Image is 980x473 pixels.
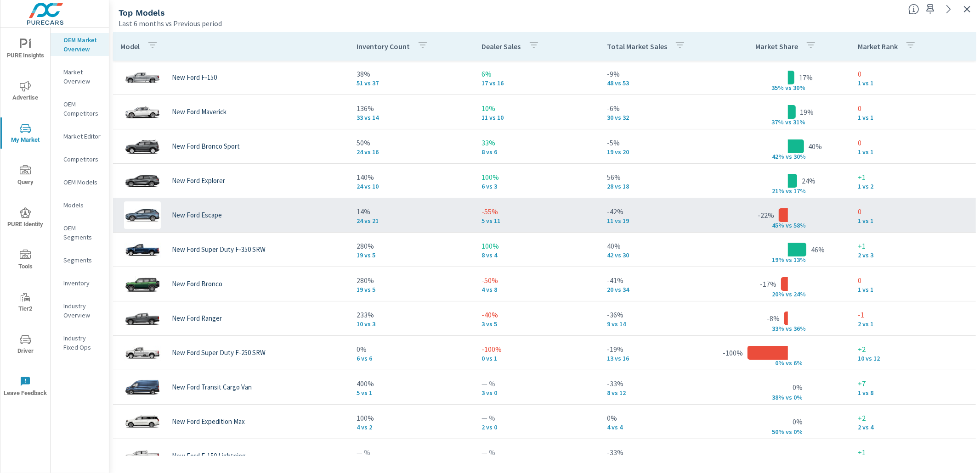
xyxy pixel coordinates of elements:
p: -33% [607,378,718,389]
p: 24% [802,175,816,186]
p: Competitors [63,155,102,164]
div: Inventory [51,276,109,290]
p: -6% [607,103,718,114]
span: Advertise [3,81,47,103]
p: 40% [809,141,822,152]
p: 6 vs 3 [482,183,593,190]
p: Models [63,200,102,210]
p: 1 vs 1 [858,286,969,293]
p: 10 vs 12 [858,355,969,362]
p: 0% v [765,359,789,367]
img: glamour [124,442,161,470]
p: 6 vs 6 [357,355,467,362]
p: 46% [811,244,825,255]
div: Market Overview [51,65,109,88]
div: OEM Market Overview [51,33,109,56]
p: -100% [482,344,593,355]
div: Industry Fixed Ops [51,331,109,354]
p: Segments [63,256,102,265]
div: Segments [51,253,109,267]
span: PURE Insights [3,39,47,61]
p: 20 vs 34 [607,286,718,293]
p: OEM Market Overview [63,35,102,54]
p: 4 vs 2 [357,423,467,431]
p: 140% [357,172,467,183]
p: +2 [858,344,969,355]
p: 233% [357,309,467,320]
p: 6% [482,68,593,79]
p: +1 [858,240,969,251]
p: Inventory [63,278,102,288]
p: 48 vs 53 [607,79,718,87]
div: Competitors [51,152,109,166]
p: New Ford Explorer [172,177,225,185]
p: 11 vs 10 [482,114,593,121]
p: 4 vs 4 [607,423,718,431]
h5: Top Models [119,8,165,17]
p: -36% [607,309,718,320]
p: New Ford Bronco Sport [172,142,240,150]
p: 19% v [765,256,789,264]
p: 45% v [765,222,789,230]
p: -41% [607,275,718,286]
p: 33% [482,137,593,148]
p: 2 vs 4 [858,423,969,431]
p: Dealer Sales [482,42,521,51]
p: Market Editor [63,132,102,141]
p: -40% [482,309,593,320]
p: 0% [793,382,803,393]
p: 24 vs 21 [357,217,467,224]
p: 3 vs 0 [482,389,593,396]
img: glamour [124,98,161,126]
p: Inventory Count [357,42,410,51]
p: 33% v [765,325,789,333]
p: Last 6 months vs Previous period [119,18,222,29]
span: My Market [3,123,47,145]
p: 50% v [765,428,789,436]
p: 0 [858,206,969,217]
p: 2 vs 1 [858,320,969,328]
p: 4 vs 8 [482,286,593,293]
p: -17% [760,278,776,289]
p: 0% [607,412,718,423]
p: OEM Competitors [63,100,102,118]
p: 50% [357,137,467,148]
p: 28 vs 18 [607,183,718,190]
p: -55% [482,206,593,217]
p: 0% [793,416,803,427]
div: nav menu [0,28,50,407]
p: -5% [607,137,718,148]
span: PURE Identity [3,207,47,230]
p: +1 [858,447,969,458]
p: 13 vs 16 [607,355,718,362]
p: s 13% [789,256,811,264]
p: 20% v [765,290,789,299]
p: 8 vs 6 [482,148,593,156]
p: 5 vs 1 [357,389,467,396]
p: New Ford Transit Cargo Van [172,383,252,391]
span: Find the biggest opportunities within your model lineup nationwide. [Source: Market registration ... [908,4,919,15]
p: s 0% [789,394,811,402]
p: s 30% [789,153,811,161]
p: 30 vs 32 [607,114,718,121]
p: 38% [357,68,467,79]
p: 0 vs 1 [482,355,593,362]
p: OEM Segments [63,223,102,242]
p: -1 [858,309,969,320]
p: — % [482,412,593,423]
img: glamour [124,64,161,91]
p: +2 [858,412,969,423]
p: 51 vs 37 [357,79,467,87]
p: Total Market Sales [607,42,667,51]
p: -33% [607,447,718,458]
p: 0% [357,344,467,355]
p: 0 [858,68,969,79]
p: Market Share [755,42,798,51]
p: -9% [607,68,718,79]
p: +7 [858,378,969,389]
p: Market Rank [858,42,898,51]
p: New Ford Super Duty F-250 SRW [172,349,266,357]
p: Industry Fixed Ops [63,334,102,352]
p: 0 [858,103,969,114]
p: 100% [482,172,593,183]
